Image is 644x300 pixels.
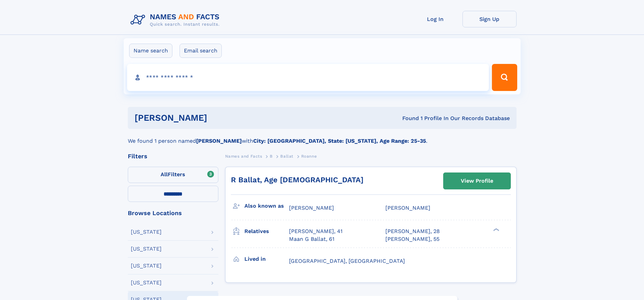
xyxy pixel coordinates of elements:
[462,11,517,27] a: Sign Up
[444,173,510,189] a: View Profile
[128,11,225,29] img: Logo Names and Facts
[244,253,289,265] h3: Lived in
[492,228,500,232] div: ❯
[253,138,426,144] b: City: [GEOGRAPHIC_DATA], State: [US_STATE], Age Range: 25-35
[128,210,218,216] div: Browse Locations
[129,44,172,58] label: Name search
[128,153,218,159] div: Filters
[305,115,510,122] div: Found 1 Profile In Our Records Database
[270,152,273,160] a: B
[385,205,430,211] span: [PERSON_NAME]
[289,205,334,211] span: [PERSON_NAME]
[231,176,363,184] a: R Ballat, Age [DEMOGRAPHIC_DATA]
[244,226,289,237] h3: Relatives
[385,235,439,243] a: [PERSON_NAME], 55
[385,228,440,235] a: [PERSON_NAME], 28
[244,200,289,212] h3: Also known as
[280,152,293,160] a: Ballat
[131,280,162,285] div: [US_STATE]
[128,167,218,183] label: Filters
[128,129,517,145] div: We found 1 person named with .
[301,154,317,159] span: Roanne
[131,246,162,252] div: [US_STATE]
[289,258,405,264] span: [GEOGRAPHIC_DATA], [GEOGRAPHIC_DATA]
[492,64,517,91] button: Search Button
[289,228,342,235] a: [PERSON_NAME], 41
[131,263,162,269] div: [US_STATE]
[161,171,168,178] span: All
[127,64,489,91] input: search input
[225,152,262,160] a: Names and Facts
[461,173,493,189] div: View Profile
[280,154,293,159] span: Ballat
[196,138,242,144] b: [PERSON_NAME]
[289,235,334,243] a: Maan G Ballat, 61
[131,229,162,235] div: [US_STATE]
[408,11,462,27] a: Log In
[180,44,222,58] label: Email search
[135,114,305,122] h1: [PERSON_NAME]
[270,154,273,159] span: B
